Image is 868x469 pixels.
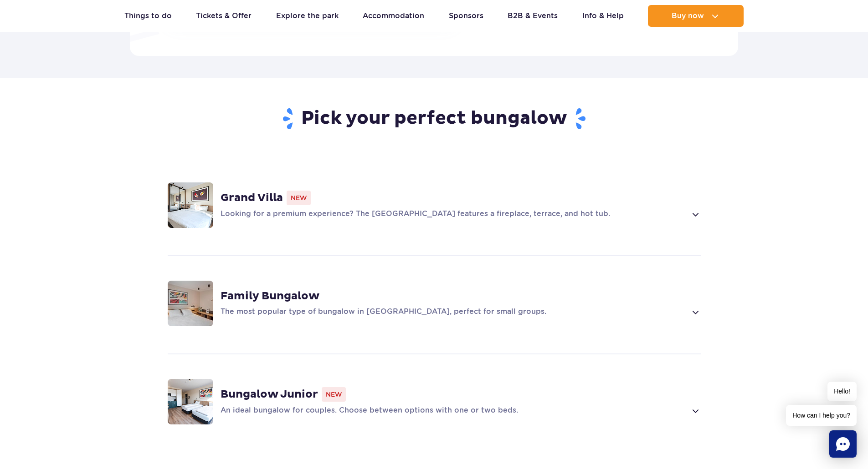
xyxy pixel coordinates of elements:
[582,5,624,27] a: Info & Help
[363,5,424,27] a: Accommodation
[221,307,687,318] p: The most popular type of bungalow in [GEOGRAPHIC_DATA], perfect for small groups.
[124,5,172,27] a: Things to do
[672,12,704,20] span: Buy now
[287,191,311,205] span: New
[322,387,346,402] span: New
[167,107,701,131] h2: Pick your perfect bungalow
[786,405,857,426] span: How can I help you?
[827,382,857,401] span: Hello!
[276,5,339,27] a: Explore the park
[221,405,687,416] p: An ideal bungalow for couples. Choose between options with one or two beds.
[221,388,318,401] strong: Bungalow Junior
[221,289,319,303] strong: Family Bungalow
[508,5,558,27] a: B2B & Events
[648,5,744,27] button: Buy now
[221,209,687,220] p: Looking for a premium experience? The [GEOGRAPHIC_DATA] features a fireplace, terrace, and hot tub.
[196,5,252,27] a: Tickets & Offer
[221,191,283,205] strong: Grand Villa
[449,5,483,27] a: Sponsors
[829,430,857,458] div: Chat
